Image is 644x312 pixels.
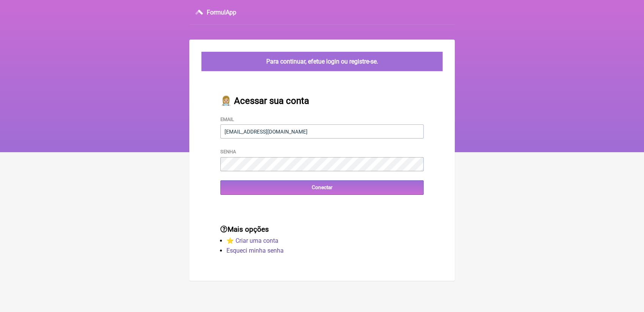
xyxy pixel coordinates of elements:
[220,180,424,194] input: Conectar
[226,247,284,254] a: Esqueci minha senha
[207,9,236,16] h3: FormulApp
[220,96,424,106] h2: 👩🏼‍⚕️ Acessar sua conta
[220,225,424,234] h3: Mais opções
[220,149,236,154] label: Senha
[220,116,234,122] label: Email
[226,237,278,244] a: ⭐️ Criar uma conta
[201,52,443,71] div: Para continuar, efetue login ou registre-se.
